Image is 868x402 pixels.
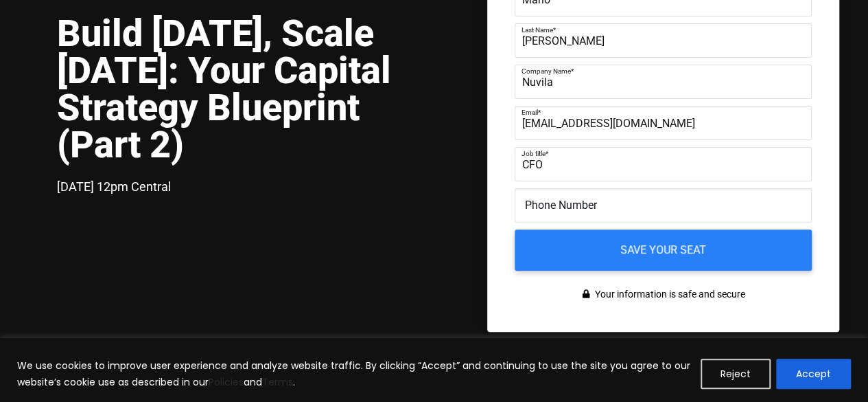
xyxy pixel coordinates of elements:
[525,199,597,212] span: Phone Number
[591,284,745,304] span: Your information is safe and secure
[701,359,771,389] button: Reject
[776,359,851,389] button: Accept
[521,109,538,116] span: Email
[521,67,571,75] span: Company Name
[515,230,812,271] input: Save your seat
[57,15,434,164] h1: Build [DATE], Scale [DATE]: Your Capital Strategy Blueprint (Part 2)
[521,150,546,157] span: Job title
[209,375,244,389] a: Policies
[521,26,553,34] span: Last Name
[57,179,171,194] span: [DATE] 12pm Central
[17,357,690,390] p: We use cookies to improve user experience and analyze website traffic. By clicking “Accept” and c...
[262,375,293,389] a: Terms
